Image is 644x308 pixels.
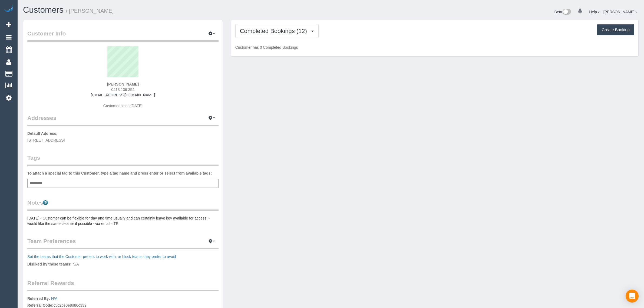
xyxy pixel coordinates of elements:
[27,138,65,142] span: [STREET_ADDRESS]
[27,279,219,291] legend: Referral Rewards
[72,262,79,266] span: N/A
[27,303,53,308] label: Referral Code:
[235,45,634,50] p: Customer has 0 Completed Bookings
[597,24,634,35] button: Create Booking
[240,28,310,34] span: Completed Bookings (12)
[3,5,14,13] img: Automaid Logo
[51,296,57,301] a: N/A
[626,290,639,303] div: Open Intercom Messenger
[103,104,143,108] span: Customer since [DATE]
[27,296,50,301] label: Referred By:
[27,154,219,166] legend: Tags
[107,82,139,86] strong: [PERSON_NAME]
[23,5,64,15] a: Customers
[562,9,571,16] img: New interface
[27,199,219,211] legend: Notes
[27,261,71,267] label: Disliked by these teams:
[235,24,319,38] button: Completed Bookings (12)
[27,254,176,259] a: Set the teams that the Customer prefers to work with, or block teams they prefer to avoid
[66,8,114,14] small: / [PERSON_NAME]
[27,215,219,226] pre: [DATE] - Customer can be flexible for day and time usually and can certainly leave key available ...
[603,10,637,14] a: [PERSON_NAME]
[91,93,155,97] a: [EMAIL_ADDRESS][DOMAIN_NAME]
[27,131,58,136] label: Default Address:
[27,171,212,176] label: To attach a special tag to this Customer, type a tag name and press enter or select from availabl...
[589,10,600,14] a: Help
[27,237,219,249] legend: Team Preferences
[111,87,135,92] span: 0413 136 354
[554,10,571,14] a: Beta
[27,30,219,42] legend: Customer Info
